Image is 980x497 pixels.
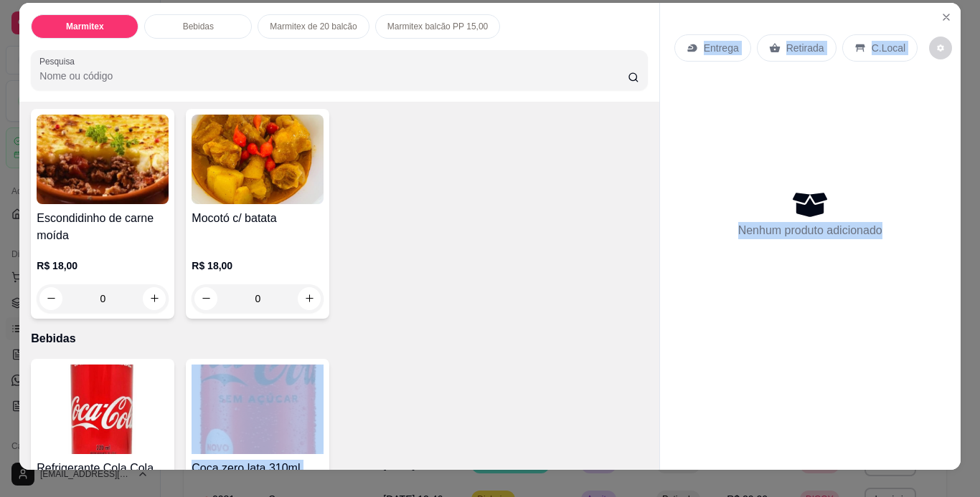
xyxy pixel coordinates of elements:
[387,21,489,32] p: Marmitex balcão PP 15,00
[935,6,958,29] button: Close
[183,21,214,32] p: Bebidas
[192,115,324,204] img: product-image
[37,210,169,244] h4: Escondidinho de carne moída
[786,41,824,55] p: Retirada
[192,210,324,227] h4: Mocotó c/ batata
[192,259,324,273] p: R$ 18,00
[37,365,169,454] img: product-image
[704,41,739,55] p: Entrega
[37,115,169,204] img: product-image
[66,21,104,32] p: Marmitex
[270,21,357,32] p: Marmitex de 20 balcão
[738,222,882,239] p: Nenhum produto adicionado
[872,41,905,55] p: C.Local
[31,330,647,347] p: Bebidas
[37,259,169,273] p: R$ 18,00
[37,460,169,494] h4: Refrigerante Cola Cola Lata 310 ml
[192,460,324,477] h4: Coca zero lata 310ml
[39,69,628,83] input: Pesquisa
[192,365,324,454] img: product-image
[39,55,80,67] label: Pesquisa
[929,37,952,59] button: decrease-product-quantity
